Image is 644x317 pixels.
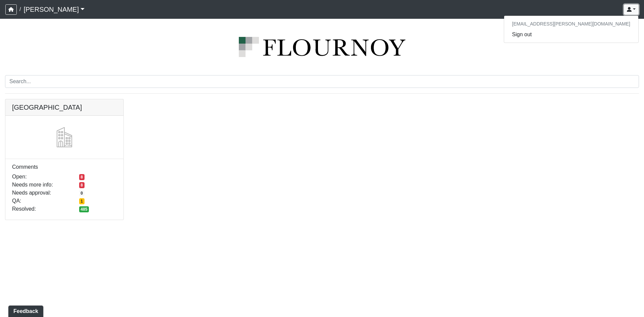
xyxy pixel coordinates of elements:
[5,37,639,57] img: logo
[23,3,85,16] a: [PERSON_NAME]
[504,29,638,40] button: Sign out
[5,75,639,88] input: Search
[504,18,638,30] h6: [EMAIL_ADDRESS][PERSON_NAME][DOMAIN_NAME]
[5,304,45,317] iframe: Ybug feedback widget
[17,3,23,16] span: /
